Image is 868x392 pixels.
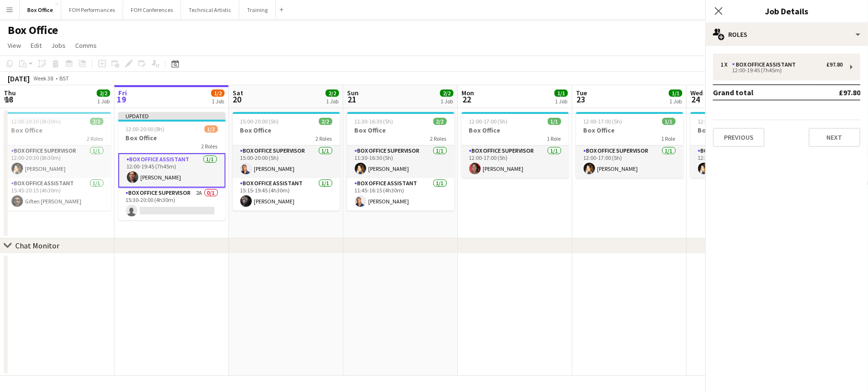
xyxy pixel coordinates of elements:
div: 1 Job [440,98,453,105]
span: 2 Roles [87,135,103,142]
div: [DATE] [8,74,30,83]
span: 24 [689,94,703,105]
button: Box Office [20,0,61,19]
span: Jobs [51,41,66,50]
div: 1 Job [212,98,224,105]
app-card-role: Box Office Supervisor1/115:00-20:00 (5h)[PERSON_NAME] [233,146,340,178]
div: Box Office Assistant [732,61,800,68]
button: FOH Conferences [123,0,181,19]
button: Previous [713,128,765,147]
app-card-role: Box Office Supervisor2A0/115:30-20:00 (4h30m) [118,188,225,220]
span: 2/2 [326,90,339,97]
a: View [4,39,25,52]
span: 1/1 [669,90,682,97]
app-job-card: 11:30-16:30 (5h)2/2Box Office2 RolesBox Office Supervisor1/111:30-16:30 (5h)[PERSON_NAME]Box Offi... [347,112,454,211]
app-card-role: Box Office Assistant1/111:45-16:15 (4h30m)[PERSON_NAME] [347,178,454,211]
div: 1 Job [97,98,110,105]
app-card-role: Box Office Assistant1/112:00-19:45 (7h45m)[PERSON_NAME] [118,153,225,188]
span: 2/2 [433,118,447,125]
app-job-card: 12:00-17:00 (5h)1/1Box Office1 RoleBox Office Supervisor1/112:00-17:00 (5h)[PERSON_NAME] [462,112,569,178]
app-job-card: 15:00-20:00 (5h)2/2Box Office2 RolesBox Office Supervisor1/115:00-20:00 (5h)[PERSON_NAME]Box Offi... [233,112,340,211]
button: Training [239,0,276,19]
span: View [8,41,21,50]
button: Technical Artistic [181,0,239,19]
h3: Job Details [705,5,868,17]
span: Sat [233,89,243,97]
div: 1 Job [326,98,338,105]
span: 12:00-17:00 (5h) [469,118,508,125]
app-job-card: Updated12:00-20:00 (8h)1/2Box Office2 RolesBox Office Assistant1/112:00-19:45 (7h45m)[PERSON_NAME... [118,112,225,220]
div: BST [59,75,69,82]
span: 12:00-17:00 (5h) [584,118,622,125]
span: 22 [460,94,474,105]
div: 1 x [721,61,732,68]
span: 18 [2,94,16,105]
button: FOH Performances [61,0,123,19]
div: 1 Job [669,98,682,105]
div: Chat Monitor [15,241,59,250]
app-card-role: Box Office Supervisor1/112:00-17:00 (5h)[PERSON_NAME] [576,146,683,178]
h1: Box Office [8,23,58,37]
h3: Box Office [4,126,111,134]
app-card-role: Box Office Supervisor1/112:00-17:00 (5h)[PERSON_NAME] [690,146,798,178]
app-card-role: Box Office Supervisor1/112:00-17:00 (5h)[PERSON_NAME] [462,146,569,178]
span: Week 38 [32,75,56,82]
div: 1 Job [555,98,567,105]
h3: Box Office [576,126,683,134]
h3: Box Office [233,126,340,134]
span: 1 Role [547,135,561,142]
app-job-card: 12:00-17:00 (5h)1/1Box Office1 RoleBox Office Supervisor1/112:00-17:00 (5h)[PERSON_NAME] [690,112,798,178]
span: 2/2 [90,118,103,125]
div: 12:00-19:45 (7h45m) [721,68,843,73]
span: 20 [231,94,243,105]
app-card-role: Box Office Supervisor1/112:00-20:30 (8h30m)[PERSON_NAME] [4,146,111,178]
span: 2/2 [97,90,110,97]
span: 12:00-20:00 (8h) [126,125,165,133]
span: Comms [75,41,97,50]
span: 23 [575,94,587,105]
h3: Box Office [347,126,454,134]
h3: Box Office [118,134,225,142]
h3: Box Office [690,126,798,134]
td: £97.80 [809,85,860,100]
span: 2 Roles [316,135,332,142]
span: 19 [117,94,127,105]
span: Tue [576,89,587,97]
div: £97.80 [826,61,843,68]
span: 2 Roles [430,135,447,142]
h3: Box Office [462,126,569,134]
span: Wed [690,89,703,97]
span: 1 Role [662,135,676,142]
div: Updated [118,112,225,120]
span: 12:00-20:30 (8h30m) [11,118,61,125]
a: Comms [71,39,101,52]
span: Edit [31,41,42,50]
span: Mon [462,89,474,97]
div: Roles [705,23,868,46]
app-card-role: Box Office Supervisor1/111:30-16:30 (5h)[PERSON_NAME] [347,146,454,178]
a: Edit [27,39,45,52]
span: 1/2 [204,125,218,133]
a: Jobs [47,39,69,52]
app-job-card: 12:00-17:00 (5h)1/1Box Office1 RoleBox Office Supervisor1/112:00-17:00 (5h)[PERSON_NAME] [576,112,683,178]
span: 2 Roles [202,143,218,150]
span: 21 [346,94,359,105]
span: Fri [118,89,127,97]
span: Thu [4,89,16,97]
span: 1/2 [211,90,225,97]
span: 2/2 [319,118,332,125]
span: 2/2 [440,90,453,97]
span: 15:00-20:00 (5h) [240,118,279,125]
span: 1/1 [662,118,676,125]
app-card-role: Box Office Assistant1/115:15-19:45 (4h30m)[PERSON_NAME] [233,178,340,211]
span: 11:30-16:30 (5h) [355,118,394,125]
app-card-role: Box Office Assistant1/115:45-20:15 (4h30m)Giften [PERSON_NAME] [4,178,111,211]
span: Sun [347,89,359,97]
div: 12:00-20:30 (8h30m)2/2Box Office2 RolesBox Office Supervisor1/112:00-20:30 (8h30m)[PERSON_NAME]Bo... [4,112,111,211]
